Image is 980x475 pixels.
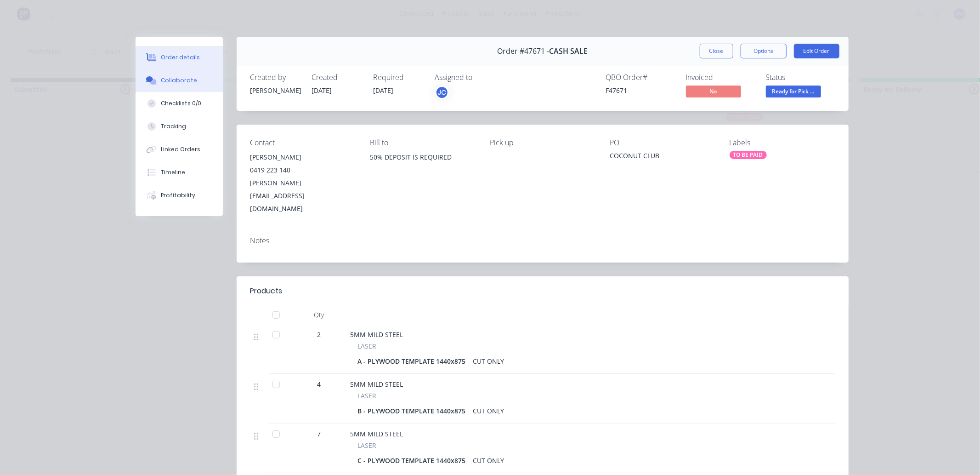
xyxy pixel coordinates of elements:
div: CUT ONLY [470,454,508,467]
div: Pick up [490,138,595,147]
div: TO BE PAID [730,151,767,159]
div: [PERSON_NAME][EMAIL_ADDRESS][DOMAIN_NAME] [250,177,356,215]
button: Profitability [136,184,223,207]
span: Order #47671 - [497,47,549,56]
div: Created by [250,73,301,82]
span: [DATE] [312,86,332,95]
span: 5MM MILD STEEL [351,380,403,389]
span: LASER [358,391,377,401]
button: Close [700,44,733,58]
button: Edit Order [794,44,839,58]
button: Checklists 0/0 [136,92,223,115]
span: No [686,86,741,97]
div: Qty [292,306,347,324]
div: Assigned to [435,73,527,82]
button: Options [741,44,787,58]
div: Contact [250,138,356,147]
div: PO [610,138,715,147]
div: Profitability [161,191,195,200]
div: 0419 223 140 [250,164,356,177]
div: Tracking [161,122,186,131]
button: Tracking [136,115,223,138]
div: A - PLYWOOD TEMPLATE 1440x875 [358,355,470,368]
div: Invoiced [686,73,755,82]
div: Required [374,73,424,82]
div: [PERSON_NAME] [250,151,356,164]
div: CUT ONLY [470,404,508,418]
span: [DATE] [374,86,394,95]
div: Notes [250,236,835,245]
span: 4 [317,379,321,389]
span: LASER [358,441,377,450]
div: Checklists 0/0 [161,99,201,108]
div: QBO Order # [606,73,675,82]
button: Timeline [136,161,223,184]
div: 50% DEPOSIT IS REQUIRED [370,151,475,180]
span: LASER [358,341,377,351]
div: F47671 [606,86,675,95]
div: COCONUT CLUB [610,151,715,164]
span: 7 [317,429,321,439]
div: [PERSON_NAME]0419 223 140[PERSON_NAME][EMAIL_ADDRESS][DOMAIN_NAME] [250,151,356,215]
span: 5MM MILD STEEL [351,330,403,339]
button: JC [435,86,449,99]
div: CUT ONLY [470,355,508,368]
button: Collaborate [136,69,223,92]
span: Ready for Pick ... [766,86,821,97]
div: Labels [730,138,835,147]
span: 5MM MILD STEEL [351,429,403,438]
div: Timeline [161,168,185,177]
div: [PERSON_NAME] [250,86,301,95]
div: Linked Orders [161,145,200,154]
span: 2 [317,330,321,339]
div: 50% DEPOSIT IS REQUIRED [370,151,475,164]
div: Order details [161,53,200,62]
div: Created [312,73,363,82]
button: Order details [136,46,223,69]
div: Products [250,286,283,297]
div: Collaborate [161,76,197,85]
span: CASH SALE [549,47,588,56]
div: C - PLYWOOD TEMPLATE 1440x875 [358,454,470,467]
button: Ready for Pick ... [766,86,821,99]
div: B - PLYWOOD TEMPLATE 1440x875 [358,404,470,418]
div: Bill to [370,138,475,147]
div: Status [766,73,835,82]
button: Linked Orders [136,138,223,161]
